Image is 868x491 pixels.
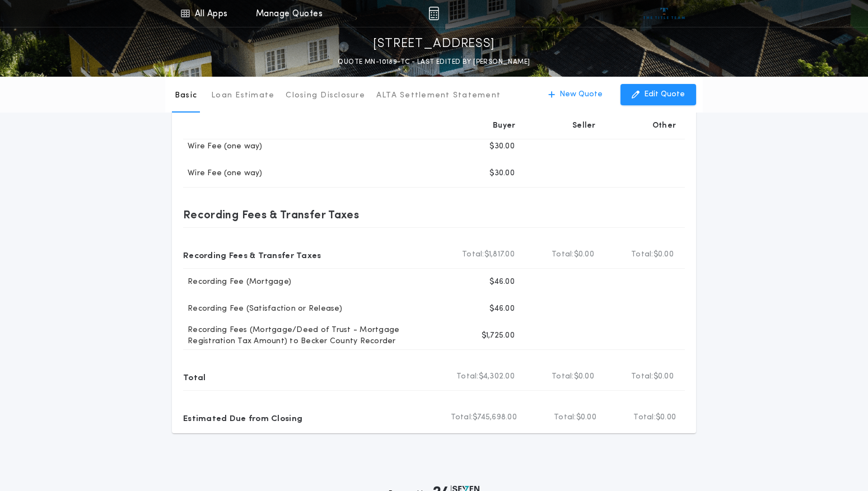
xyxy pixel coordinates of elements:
b: Total: [554,412,576,423]
p: Total [183,368,206,386]
p: Recording Fee (Satisfaction or Release) [183,303,342,315]
p: $30.00 [489,141,515,152]
span: $0.00 [574,371,594,382]
p: $46.00 [489,303,515,315]
b: Total: [456,371,479,382]
b: Total: [462,249,484,260]
p: Recording Fees (Mortgage/Deed of Trust - Mortgage Registration Tax Amount) to Becker County Recorder [183,325,444,347]
p: Seller [572,120,596,132]
p: Estimated Due from Closing [183,409,302,427]
button: Edit Quote [620,84,696,105]
p: Buyer [493,120,515,132]
p: Recording Fees & Transfer Taxes [183,246,321,264]
span: $0.00 [654,371,674,382]
p: $46.00 [489,277,515,288]
p: Closing Disclosure [286,90,365,101]
img: vs-icon [643,8,685,19]
p: Recording Fees & Transfer Taxes [183,205,359,223]
button: New Quote [537,84,614,105]
span: $0.00 [656,412,676,423]
p: $30.00 [489,168,515,179]
span: $0.00 [654,249,674,260]
b: Total: [631,249,654,260]
p: ALTA Settlement Statement [376,90,501,101]
span: $745,698.00 [473,412,517,423]
b: Total: [633,412,656,423]
span: $1,817.00 [484,249,515,260]
span: $4,302.00 [479,371,515,382]
p: [STREET_ADDRESS] [373,35,495,53]
b: Total: [631,371,654,382]
b: Total: [552,371,574,382]
p: Edit Quote [644,89,685,100]
b: Total: [552,249,574,260]
p: QUOTE MN-10189-TC - LAST EDITED BY [PERSON_NAME] [338,57,530,68]
b: Total: [451,412,473,423]
p: Wire Fee (one way) [183,168,263,179]
p: New Quote [559,89,603,100]
img: img [428,7,439,20]
span: $0.00 [574,249,594,260]
p: Other [652,120,676,132]
p: $1,725.00 [482,330,515,342]
span: $0.00 [576,412,596,423]
p: Loan Estimate [211,90,274,101]
p: Recording Fee (Mortgage) [183,277,291,288]
p: Wire Fee (one way) [183,141,263,152]
p: Basic [175,90,197,101]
